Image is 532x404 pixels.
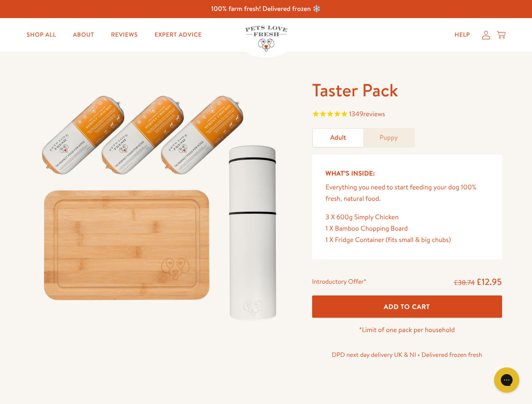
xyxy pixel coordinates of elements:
[454,278,475,287] s: £38.74
[312,276,366,289] div: Introductory Offer*
[104,27,144,43] a: Reviews
[20,27,63,43] a: Shop All
[312,295,502,318] button: Add To Cart
[326,212,489,223] div: 3 X 600g Simply Chicken
[312,79,502,102] h1: Taster Pack
[326,224,408,233] span: 1 X Bamboo Chopping Board
[326,234,489,246] div: 1 X Fridge Container (fits small & big chubs)
[312,349,502,360] p: DPD next day delivery UK & NI • Delivered frozen fresh
[364,129,414,147] a: Puppy
[245,26,287,51] img: Pets Love Fresh
[66,27,101,43] a: About
[448,27,477,43] a: Help
[476,276,502,288] span: £12.95
[490,364,524,396] iframe: Gorgias live chat messenger
[349,109,385,119] span: 1349 reviews
[313,129,364,147] a: Adult
[363,109,385,119] span: reviews
[384,302,430,311] span: Add To Cart
[326,168,489,179] h5: What’s Inside:
[326,182,489,205] p: Everything you need to start feeding your dog 100% fresh, natural food.
[312,109,502,121] span: Rated 4.8 out of 5 stars 1349 reviews
[148,27,209,43] a: Expert Advice
[30,79,292,330] img: Taster Pack - Adult
[312,324,502,336] p: *Limit of one pack per household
